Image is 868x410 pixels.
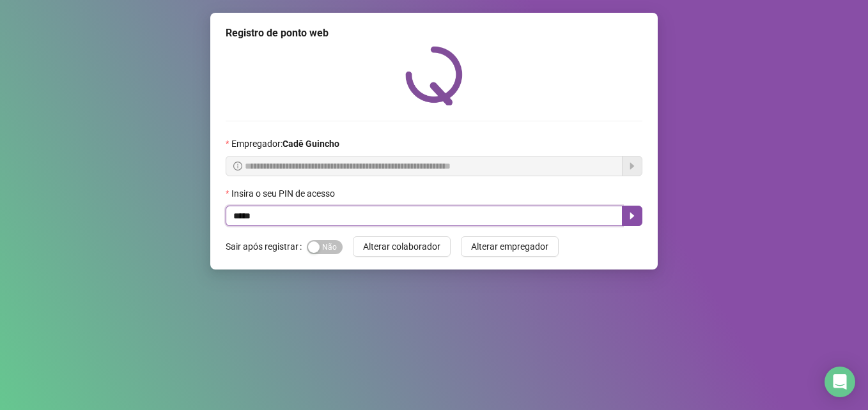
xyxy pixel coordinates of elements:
[405,46,463,105] img: QRPoint
[226,236,307,257] label: Sair após registrar
[627,211,637,221] span: caret-right
[226,186,343,201] label: Insira o seu PIN de acesso
[471,239,548,254] span: Alterar empregador
[231,137,339,151] span: Empregador :
[461,236,559,257] button: Alterar empregador
[283,139,339,149] strong: Cadê Guincho
[363,239,440,254] span: Alterar colaborador
[233,162,242,171] span: info-circle
[353,236,451,257] button: Alterar colaborador
[226,26,642,41] div: Registro de ponto web
[825,367,855,397] div: Open Intercom Messenger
